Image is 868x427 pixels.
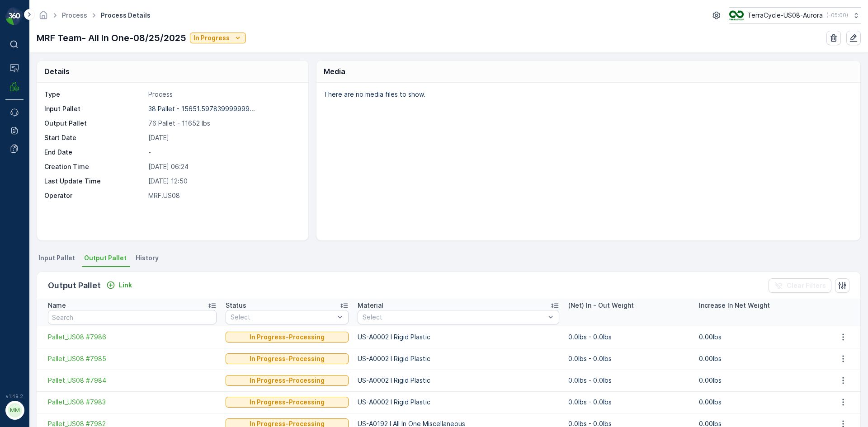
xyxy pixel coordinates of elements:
[148,133,299,142] p: [DATE]
[324,90,851,99] p: There are no media files to show.
[353,348,564,370] td: US-A0002 I Rigid Plastic
[44,104,145,113] p: Input Pallet
[190,33,246,43] button: In Progress
[148,177,299,186] p: [DATE] 12:50
[119,281,132,290] p: Link
[62,11,87,19] a: Process
[48,354,217,363] a: Pallet_US08 #7985
[826,12,848,19] p: ( -05:00 )
[747,11,823,20] p: TerraCycle-US08-Aurora
[48,333,217,342] a: Pallet_US08 #7986
[564,348,694,370] td: 0.0lbs - 0.0lbs
[44,66,70,77] p: Details
[568,301,634,310] p: (Net) In - Out Weight
[44,148,145,157] p: End Date
[729,10,744,20] img: image_ci7OI47.png
[48,398,217,407] a: Pallet_US08 #7983
[38,14,48,21] a: Homepage
[148,191,299,200] p: MRF.US08
[694,326,825,348] td: 0.00lbs
[353,326,564,348] td: US-A0002 I Rigid Plastic
[226,375,349,386] button: In Progress-Processing
[694,370,825,391] td: 0.00lbs
[5,394,24,399] span: v 1.49.2
[148,90,299,99] p: Process
[699,301,770,310] p: Increase In Net Weight
[250,333,325,342] p: In Progress-Processing
[564,370,694,391] td: 0.0lbs - 0.0lbs
[148,119,299,128] p: 76 Pallet - 11652 lbs
[48,301,66,310] p: Name
[226,301,246,310] p: Status
[8,403,22,418] div: MM
[5,401,24,420] button: MM
[44,133,145,142] p: Start Date
[324,66,345,77] p: Media
[564,391,694,413] td: 0.0lbs - 0.0lbs
[44,119,145,128] p: Output Pallet
[226,353,349,364] button: In Progress-Processing
[353,391,564,413] td: US-A0002 I Rigid Plastic
[44,191,145,200] p: Operator
[136,253,159,263] span: History
[148,105,255,113] p: 38 Pallet - 15651.597839999999...
[148,148,299,157] p: -
[250,354,325,363] p: In Progress-Processing
[103,280,136,291] button: Link
[148,162,299,171] p: [DATE] 06:24
[729,7,861,23] button: TerraCycle-US08-Aurora(-05:00)
[44,177,145,186] p: Last Update Time
[44,162,145,171] p: Creation Time
[44,90,145,99] p: Type
[694,348,825,370] td: 0.00lbs
[358,301,383,310] p: Material
[231,313,335,322] p: Select
[363,313,545,322] p: Select
[5,7,24,25] img: logo
[38,253,75,263] span: Input Pallet
[250,376,325,385] p: In Progress-Processing
[37,31,186,45] p: MRF Team- All In One-08/25/2025
[226,397,349,408] button: In Progress-Processing
[193,33,230,42] p: In Progress
[48,310,217,324] input: Search
[769,278,831,293] button: Clear Filters
[353,370,564,391] td: US-A0002 I Rigid Plastic
[99,11,152,20] span: Process Details
[48,376,217,385] a: Pallet_US08 #7984
[694,391,825,413] td: 0.00lbs
[226,332,349,343] button: In Progress-Processing
[564,326,694,348] td: 0.0lbs - 0.0lbs
[48,279,101,292] p: Output Pallet
[250,398,325,407] p: In Progress-Processing
[787,281,826,290] p: Clear Filters
[84,253,127,263] span: Output Pallet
